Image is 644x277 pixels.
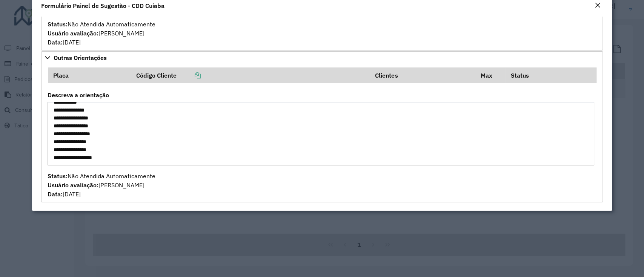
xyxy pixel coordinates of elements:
th: Max [475,67,506,83]
strong: Data: [48,190,63,198]
span: Não Atendida Automaticamente [PERSON_NAME] [DATE] [48,20,155,46]
th: Código Cliente [131,67,370,83]
label: Descreva a orientação [48,90,109,99]
div: Outras Orientações [41,64,603,203]
span: Outras Orientações [54,55,107,61]
th: Clientes [370,67,475,83]
strong: Data: [48,38,63,46]
strong: Usuário avaliação: [48,29,98,37]
span: Não Atendida Automaticamente [PERSON_NAME] [DATE] [48,172,155,198]
a: Outras Orientações [41,51,603,64]
em: Fechar [595,2,601,8]
button: Close [592,1,603,11]
th: Status [506,67,596,83]
strong: Usuário avaliação: [48,181,98,189]
a: Copiar [177,72,201,79]
strong: Status: [48,20,68,28]
strong: Status: [48,172,68,180]
th: Placa [48,67,131,83]
h4: Formulário Painel de Sugestão - CDD Cuiaba [41,1,164,10]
